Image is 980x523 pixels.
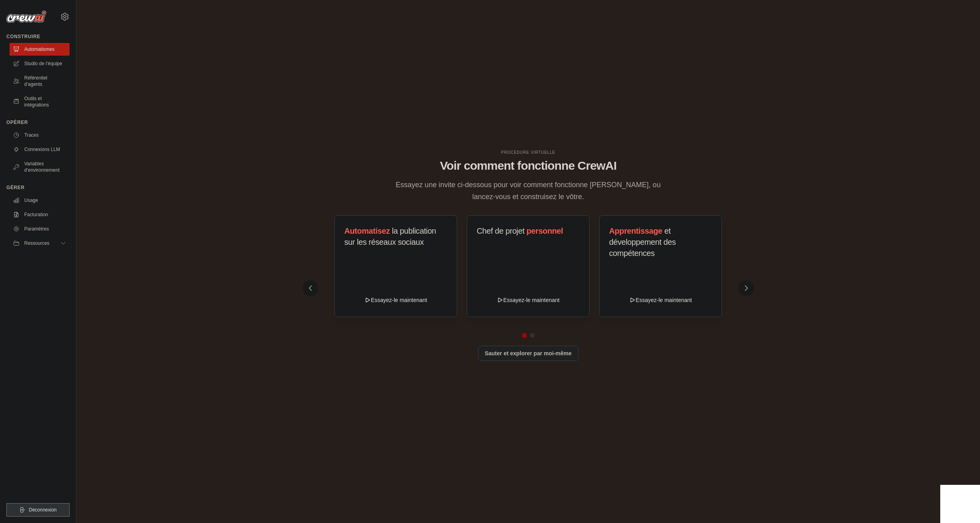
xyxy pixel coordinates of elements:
[6,184,70,191] div: Gérer
[6,119,70,126] div: Opérer
[24,226,49,232] font: Paramètres
[6,11,46,23] img: Logo
[309,149,748,155] div: PROCÉDURE VIRTUELLE
[10,72,70,91] a: Référentiel d’agents
[10,57,70,70] a: Studio de l’équipe
[29,507,56,513] span: Déconnexion
[309,159,748,173] h1: Voir comment fonctionne CrewAI
[478,346,578,361] button: Sauter et explorer par moi-même
[371,296,427,304] font: Essayez-le maintenant
[477,293,580,307] button: Essayez-le maintenant
[24,95,66,108] font: Outils et intégrations
[10,223,70,235] a: Paramètres
[24,240,49,246] span: Ressources
[24,46,54,52] font: Automatismes
[609,227,662,235] span: Apprentissage
[6,33,70,40] div: Construire
[10,92,70,111] a: Outils et intégrations
[10,43,70,56] a: Automatismes
[609,227,676,258] span: et développement des compétences
[24,132,39,138] font: Traces
[10,237,70,250] button: Ressources
[344,227,436,246] span: la publication sur les réseaux sociaux
[395,179,662,203] p: Essayez une invite ci-dessous pour voir comment fonctionne [PERSON_NAME], ou lancez-vous et const...
[24,161,66,173] font: Variables d’environnement
[609,293,712,307] button: Essayez-le maintenant
[24,60,62,67] font: Studio de l’équipe
[6,503,70,517] button: Déconnexion
[526,227,563,235] span: personnel
[10,129,70,141] a: Traces
[344,227,390,235] span: Automatisez
[10,143,70,156] a: Connexions LLM
[24,197,38,203] font: Usage
[636,296,692,304] font: Essayez-le maintenant
[940,485,980,523] iframe: Chat Widget
[503,296,560,304] font: Essayez-le maintenant
[10,208,70,221] a: Facturation
[344,293,447,307] button: Essayez-le maintenant
[10,194,70,207] a: Usage
[477,227,524,235] span: Chef de projet
[10,157,70,176] a: Variables d’environnement
[24,75,66,87] font: Référentiel d’agents
[24,211,48,218] font: Facturation
[24,146,60,153] font: Connexions LLM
